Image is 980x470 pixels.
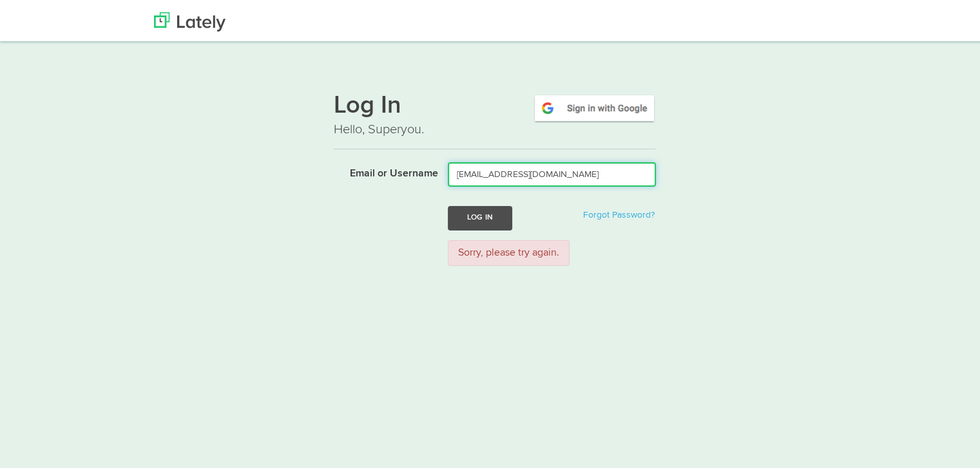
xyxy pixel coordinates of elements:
input: Email or Username [448,160,656,184]
label: Email or Username [324,160,438,179]
p: Hello, Superyou. [334,118,656,136]
button: Log In [448,203,512,227]
img: google-signin.png [533,91,656,120]
img: Lately [154,10,226,29]
a: Forgot Password? [583,208,655,217]
h1: Log In [334,91,656,118]
div: Sorry, please try again. [448,238,570,264]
